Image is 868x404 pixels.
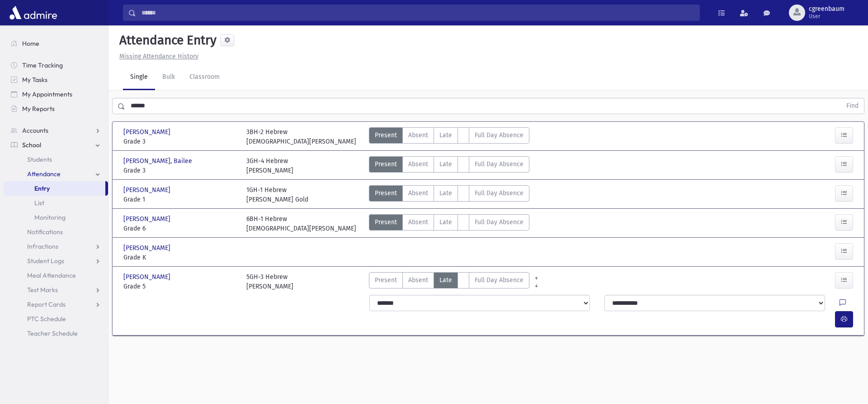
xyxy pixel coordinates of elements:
[375,130,397,140] span: Present
[4,239,108,254] a: Infractions
[123,282,237,291] span: Grade 5
[475,188,524,198] span: Full Day Absence
[27,271,76,279] span: Meal Attendance
[123,195,237,204] span: Grade 1
[4,181,105,196] a: Entry
[116,53,198,60] a: Missing Attendance History
[136,5,699,21] input: Search
[246,156,293,175] div: 3GH-4 Hebrew [PERSON_NAME]
[439,217,452,227] span: Late
[4,225,108,239] a: Notifications
[27,242,58,250] span: Infractions
[4,297,108,312] a: Report Cards
[475,159,524,169] span: Full Day Absence
[123,127,172,137] span: [PERSON_NAME]
[4,152,108,167] a: Students
[4,167,108,181] a: Attendance
[809,5,844,13] span: cgreenbaum
[22,90,72,98] span: My Appointments
[34,199,44,207] span: List
[439,130,452,140] span: Late
[27,155,52,164] span: Students
[123,253,237,262] span: Grade K
[123,166,237,175] span: Grade 3
[4,283,108,297] a: Test Marks
[408,275,428,285] span: Absent
[22,76,47,84] span: My Tasks
[4,123,108,138] a: Accounts
[22,141,41,149] span: School
[375,217,397,227] span: Present
[123,272,172,282] span: [PERSON_NAME]
[27,300,66,308] span: Report Cards
[7,4,59,22] img: AdmirePro
[123,243,172,253] span: [PERSON_NAME]
[375,188,397,198] span: Present
[27,257,64,265] span: Student Logs
[34,184,50,192] span: Entry
[27,228,63,236] span: Notifications
[369,156,529,175] div: AttTypes
[27,170,61,178] span: Attendance
[375,159,397,169] span: Present
[408,188,428,198] span: Absent
[123,214,172,224] span: [PERSON_NAME]
[369,214,529,233] div: AttTypes
[475,217,524,227] span: Full Day Absence
[27,315,66,323] span: PTC Schedule
[4,72,108,87] a: My Tasks
[408,217,428,227] span: Absent
[4,58,108,72] a: Time Tracking
[246,214,356,233] div: 6BH-1 Hebrew [DEMOGRAPHIC_DATA][PERSON_NAME]
[4,268,108,283] a: Meal Attendance
[369,127,529,146] div: AttTypes
[27,286,58,294] span: Test Marks
[4,312,108,326] a: PTC Schedule
[4,254,108,268] a: Student Logs
[369,185,529,204] div: AttTypes
[123,224,237,233] span: Grade 6
[809,13,844,20] span: User
[182,65,227,90] a: Classroom
[116,33,217,48] h5: Attendance Entry
[841,98,864,114] button: Find
[22,61,63,69] span: Time Tracking
[27,329,78,337] span: Teacher Schedule
[4,87,108,101] a: My Appointments
[4,36,108,51] a: Home
[246,272,293,291] div: 5GH-3 Hebrew [PERSON_NAME]
[4,326,108,341] a: Teacher Schedule
[369,272,529,291] div: AttTypes
[123,156,194,166] span: [PERSON_NAME], Bailee
[22,39,39,48] span: Home
[119,53,198,60] u: Missing Attendance History
[34,213,66,221] span: Monitoring
[123,65,155,90] a: Single
[4,101,108,116] a: My Reports
[246,185,308,204] div: 1GH-1 Hebrew [PERSON_NAME] Gold
[246,127,356,146] div: 3BH-2 Hebrew [DEMOGRAPHIC_DATA][PERSON_NAME]
[439,159,452,169] span: Late
[475,275,524,285] span: Full Day Absence
[375,275,397,285] span: Present
[408,159,428,169] span: Absent
[4,210,108,225] a: Monitoring
[123,185,172,195] span: [PERSON_NAME]
[475,130,524,140] span: Full Day Absence
[439,275,452,285] span: Late
[155,65,182,90] a: Bulk
[123,137,237,146] span: Grade 3
[4,196,108,210] a: List
[439,188,452,198] span: Late
[22,105,55,113] span: My Reports
[408,130,428,140] span: Absent
[4,138,108,152] a: School
[22,126,48,135] span: Accounts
